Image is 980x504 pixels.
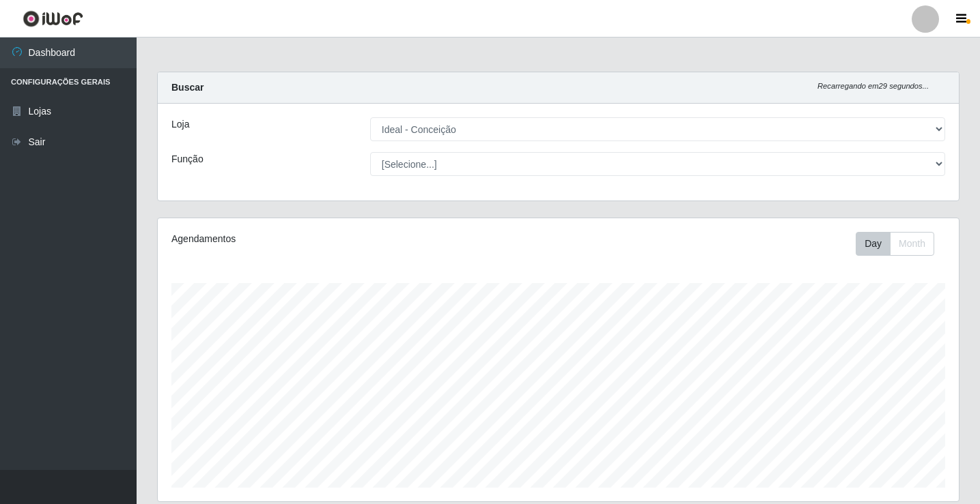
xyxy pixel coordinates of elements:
[856,232,945,256] div: Toolbar with button groups
[856,232,891,256] button: Day
[171,152,204,166] label: Função
[817,82,929,90] i: Recarregando em 29 segundos...
[890,232,934,256] button: Month
[171,82,204,93] strong: Buscar
[171,232,482,246] div: Agendamentos
[171,117,189,132] label: Loja
[856,232,934,256] div: First group
[23,10,83,27] img: CoreUI Logo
